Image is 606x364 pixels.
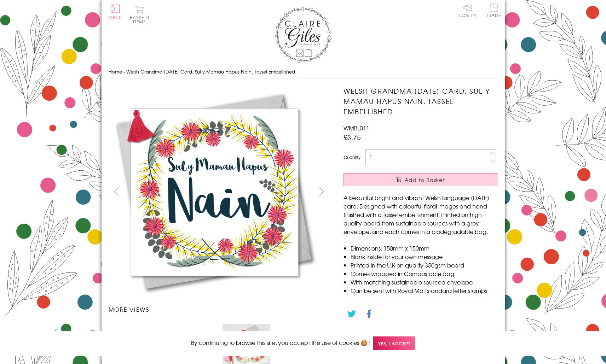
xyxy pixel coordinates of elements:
button: Add to Basket [344,173,497,186]
p: A beautiful bright and vibrant Welsh language [DATE] card. Designed with colourful floral images ... [344,193,497,236]
label: Quantity [344,154,360,160]
li: Can be sent with Royal Mail standard letter stamps [351,286,497,295]
span: £3.75 [344,132,361,142]
button: Menu [109,5,122,19]
li: Comes wrapped in Compostable bag [351,269,497,278]
h1: Welsh Grandma [DATE] Card, Sul y Mamau Hapus Nain, Tassel Embellished [344,86,497,116]
li: Dimensions: 150mm x 150mm [351,244,497,252]
span: Menu [109,14,122,20]
span: 0 items [133,14,149,25]
nav: breadcrumbs [109,65,498,79]
li: Blank inside for your own message [351,252,497,261]
li: Printed in the U.K on quality 350gsm board [351,261,497,269]
span: Trade [486,4,501,17]
button: Basket0 items [130,6,149,24]
img: Claire Giles Greetings Cards [275,7,331,63]
a: Trade [486,4,501,19]
span: WMBL011 [344,124,369,132]
a: Home [109,68,122,75]
li: With matching sustainable sourced envelope [351,278,497,286]
span: Add to Basket [405,176,445,183]
span: › [123,68,125,75]
span: Welsh Grandma [DATE] Card, Sul y Mamau Hapus Nain, Tassel Embellished [126,68,295,75]
button: prev [109,183,125,199]
img: Welsh Grandma Mother's Day Card, Sul y Mamau Hapus Nain, Tassel Embellished [329,86,542,298]
h3: More views [109,305,330,313]
span: Yes, I accept [373,336,415,350]
img: Welsh Grandma Mother's Day Card, Sul y Mamau Hapus Nain, Tassel Embellished [108,86,321,298]
a: Log In [459,4,476,17]
button: next [313,183,329,199]
a: Go back to the collection [350,329,418,337]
